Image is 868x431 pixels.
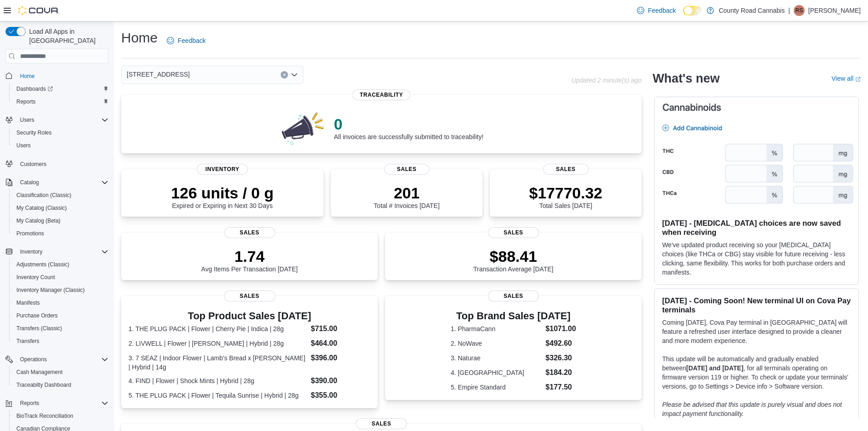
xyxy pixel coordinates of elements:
input: Dark Mode [683,6,702,16]
span: Transfers [13,336,108,347]
span: Users [13,140,108,151]
span: Load All Apps in [GEOGRAPHIC_DATA] [26,27,108,45]
dt: 3. Naturae [451,353,542,363]
span: [STREET_ADDRESS] [127,69,190,80]
button: Security Roles [9,126,112,139]
p: 126 units / 0 g [171,184,274,202]
dt: 3. 7 SEAZ | Indoor Flower | Lamb's Bread x [PERSON_NAME] | Hybrid | 14g [128,353,307,372]
span: Traceabilty Dashboard [16,381,71,389]
a: Promotions [13,228,48,239]
span: My Catalog (Classic) [16,204,67,212]
span: Inventory Count [13,272,108,283]
a: Feedback [633,1,679,20]
p: We've updated product receiving so your [MEDICAL_DATA] choices (like THCa or CBG) stay visible fo... [662,240,851,277]
button: Inventory Manager (Classic) [9,284,112,296]
span: Sales [356,418,407,429]
span: Users [16,114,108,125]
h3: Top Brand Sales [DATE] [451,311,576,322]
span: My Catalog (Beta) [16,217,61,224]
span: Inventory [16,246,108,257]
svg: External link [855,77,861,82]
p: [PERSON_NAME] [808,5,861,16]
span: Classification (Classic) [13,190,108,201]
a: Customers [16,159,50,170]
h3: [DATE] - [MEDICAL_DATA] choices are now saved when receiving [662,218,851,237]
dt: 5. Empire Standard [451,383,542,392]
button: Reports [2,397,112,410]
span: Reports [20,400,39,407]
span: Home [20,73,35,80]
a: Feedback [163,31,209,50]
span: Classification (Classic) [16,192,72,199]
p: County Road Cannabis [719,5,785,16]
img: 0 [279,109,327,146]
p: 1.74 [201,247,298,265]
p: Coming [DATE], Cova Pay terminal in [GEOGRAPHIC_DATA] will feature a refreshed user interface des... [662,318,851,345]
span: RS [796,5,803,16]
p: 0 [334,115,483,133]
a: Reports [13,96,39,107]
strong: [DATE] and [DATE] [686,364,743,372]
a: Security Roles [13,127,55,138]
dd: $177.50 [545,382,576,393]
div: Expired or Expiring in Next 30 Days [171,184,274,209]
dt: 4. FIND | Flower | Shock Mints | Hybrid | 28g [128,376,307,385]
dd: $184.20 [545,367,576,378]
button: Reports [9,95,112,108]
a: Classification (Classic) [13,190,75,201]
span: Sales [224,227,275,238]
img: Cova [18,6,59,15]
a: BioTrack Reconciliation [13,410,77,421]
span: Reports [16,398,108,409]
span: Sales [384,164,430,175]
span: BioTrack Reconciliation [13,410,108,421]
dd: $1071.00 [545,323,576,334]
p: Updated 2 minute(s) ago [571,77,642,84]
span: Purchase Orders [16,312,58,319]
a: Dashboards [9,83,112,95]
button: My Catalog (Beta) [9,214,112,227]
button: Inventory [16,246,46,257]
span: Security Roles [16,129,51,136]
div: All invoices are successfully submitted to traceability! [334,115,483,140]
span: Inventory [197,164,248,175]
span: My Catalog (Beta) [13,215,108,226]
a: Home [16,71,38,82]
a: Transfers (Classic) [13,323,66,334]
button: Users [9,139,112,152]
span: Feedback [648,6,676,15]
button: Operations [2,353,112,366]
div: Transaction Average [DATE] [473,247,554,273]
button: Purchase Orders [9,309,112,322]
a: Adjustments (Classic) [13,259,73,270]
button: Users [16,114,38,125]
button: Users [2,114,112,126]
h1: Home [121,29,158,47]
dd: $396.00 [311,353,370,363]
button: Catalog [2,176,112,189]
span: Users [16,142,31,149]
a: Inventory Manager (Classic) [13,285,88,296]
dt: 2. LIVWELL | Flower | [PERSON_NAME] | Hybrid | 28g [128,339,307,348]
button: Home [2,69,112,82]
dd: $464.00 [311,338,370,349]
dd: $355.00 [311,390,370,401]
span: Users [20,116,34,124]
dt: 2. NoWave [451,339,542,348]
button: Inventory Count [9,271,112,284]
button: Open list of options [291,71,298,78]
span: Transfers [16,338,39,345]
span: Dark Mode [683,16,683,16]
span: BioTrack Reconciliation [16,412,73,420]
span: Manifests [16,299,40,306]
span: Home [16,70,108,81]
span: Catalog [20,179,39,186]
dt: 4. [GEOGRAPHIC_DATA] [451,368,542,377]
span: Inventory Count [16,274,55,281]
a: Purchase Orders [13,310,62,321]
div: RK Sohal [794,5,805,16]
dd: $715.00 [311,323,370,334]
button: Transfers (Classic) [9,322,112,335]
span: Cash Management [13,367,108,378]
p: 201 [374,184,439,202]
